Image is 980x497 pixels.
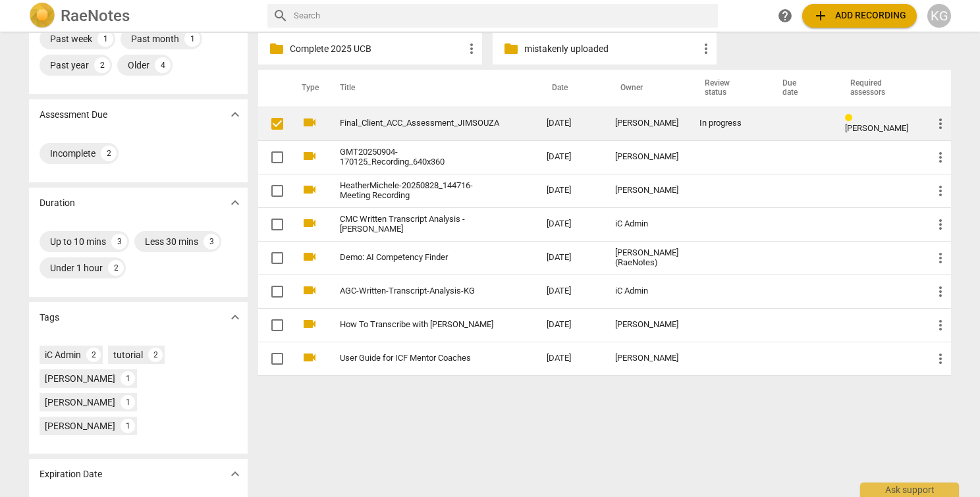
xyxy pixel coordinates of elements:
[45,372,115,385] div: [PERSON_NAME]
[524,42,698,56] p: mistakenly uploaded
[699,118,756,128] div: In progress
[302,215,317,231] span: videocam
[845,113,857,123] span: Review status: in progress
[536,174,605,207] td: [DATE]
[933,351,948,367] span: more_vert
[773,4,797,28] a: Help
[340,147,499,167] a: GMT20250904-170125_Recording_640x360
[698,41,714,57] span: more_vert
[86,348,101,362] div: 2
[813,8,906,24] span: Add recording
[302,115,317,130] span: videocam
[464,41,479,57] span: more_vert
[302,148,317,164] span: videocam
[273,8,288,24] span: search
[108,260,124,276] div: 2
[94,57,110,73] div: 2
[227,309,243,325] span: expand_more
[97,31,113,47] div: 1
[111,234,127,249] div: 3
[40,467,102,481] p: Expiration Date
[615,320,678,330] div: [PERSON_NAME]
[121,395,135,409] div: 1
[29,3,257,29] a: LogoRaeNotes
[227,107,243,122] span: expand_more
[227,466,243,482] span: expand_more
[933,217,948,232] span: more_vert
[834,70,922,107] th: Required assessors
[40,196,75,210] p: Duration
[302,350,317,365] span: videocam
[340,286,499,296] a: AGC-Written-Transcript-Analysis-KG
[50,235,106,248] div: Up to 10 mins
[536,107,605,140] td: [DATE]
[50,59,89,72] div: Past year
[184,31,200,47] div: 1
[155,57,171,73] div: 4
[933,317,948,333] span: more_vert
[813,8,829,24] span: add
[225,464,245,484] button: Show more
[45,348,81,361] div: iC Admin
[45,419,115,432] div: [PERSON_NAME]
[291,70,324,107] th: Type
[536,70,605,107] th: Date
[340,353,499,363] a: User Guide for ICF Mentor Coaches
[689,70,767,107] th: Review status
[615,186,678,196] div: [PERSON_NAME]
[860,483,959,497] div: Ask support
[45,396,115,409] div: [PERSON_NAME]
[933,250,948,266] span: more_vert
[340,253,499,263] a: Demo: AI Competency Finder
[605,70,689,107] th: Owner
[225,193,245,213] button: Show more
[536,241,605,275] td: [DATE]
[145,235,198,248] div: Less 30 mins
[615,353,678,363] div: [PERSON_NAME]
[802,4,917,28] button: Upload
[615,286,678,296] div: iC Admin
[148,348,163,362] div: 2
[50,261,103,275] div: Under 1 hour
[615,219,678,229] div: iC Admin
[101,145,117,161] div: 2
[131,32,179,45] div: Past month
[128,59,150,72] div: Older
[40,311,59,325] p: Tags
[536,140,605,174] td: [DATE]
[204,234,219,249] div: 3
[269,41,285,57] span: folder
[290,42,464,56] p: Complete 2025 UCB
[927,4,951,28] button: KG
[340,118,499,128] a: Final_Client_ACC_Assessment_JIMSOUZA
[340,215,499,234] a: CMC Written Transcript Analysis - [PERSON_NAME]
[40,108,107,122] p: Assessment Due
[933,116,948,132] span: more_vert
[536,342,605,375] td: [DATE]
[536,275,605,308] td: [DATE]
[225,105,245,124] button: Show more
[845,123,908,133] span: [PERSON_NAME]
[340,320,499,330] a: How To Transcribe with [PERSON_NAME]
[121,419,135,433] div: 1
[227,195,243,211] span: expand_more
[340,181,499,201] a: HeatherMichele-20250828_144716-Meeting Recording
[121,371,135,386] div: 1
[536,207,605,241] td: [DATE]
[61,7,130,25] h2: RaeNotes
[933,284,948,300] span: more_vert
[225,307,245,327] button: Show more
[615,118,678,128] div: [PERSON_NAME]
[767,70,834,107] th: Due date
[294,5,713,26] input: Search
[302,282,317,298] span: videocam
[302,249,317,265] span: videocam
[50,147,95,160] div: Incomplete
[536,308,605,342] td: [DATE]
[302,182,317,197] span: videocam
[503,41,519,57] span: folder
[933,149,948,165] span: more_vert
[324,70,536,107] th: Title
[615,248,678,268] div: [PERSON_NAME] (RaeNotes)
